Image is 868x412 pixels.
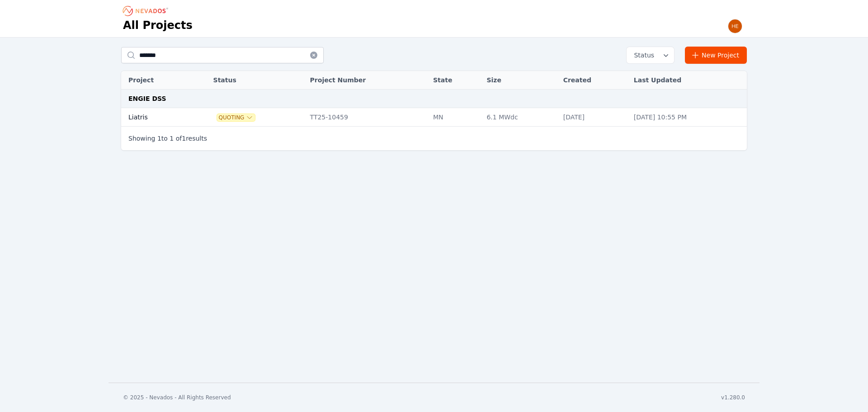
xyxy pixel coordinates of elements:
[482,108,558,127] td: 6.1 MWdc
[721,394,745,401] div: v1.280.0
[306,71,429,90] th: Project Number
[627,47,674,63] button: Status
[217,114,255,121] button: Quoting
[429,108,482,127] td: MN
[123,394,231,401] div: © 2025 - Nevados - All Rights Reserved
[128,134,207,143] p: Showing to of results
[121,90,747,108] td: ENGIE DSS
[209,71,306,90] th: Status
[182,135,186,142] span: 1
[121,108,192,127] td: Liatris
[728,19,742,33] img: Henar Luque
[123,18,193,33] h1: All Projects
[170,135,174,142] span: 1
[121,71,192,90] th: Project
[559,71,629,90] th: Created
[157,135,161,142] span: 1
[121,108,747,127] tr: LiatrisQuotingTT25-10459MN6.1 MWdc[DATE][DATE] 10:55 PM
[685,47,747,64] a: New Project
[482,71,558,90] th: Size
[630,51,654,60] span: Status
[429,71,482,90] th: State
[629,71,747,90] th: Last Updated
[629,108,747,127] td: [DATE] 10:55 PM
[559,108,629,127] td: [DATE]
[123,4,171,18] nav: Breadcrumb
[306,108,429,127] td: TT25-10459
